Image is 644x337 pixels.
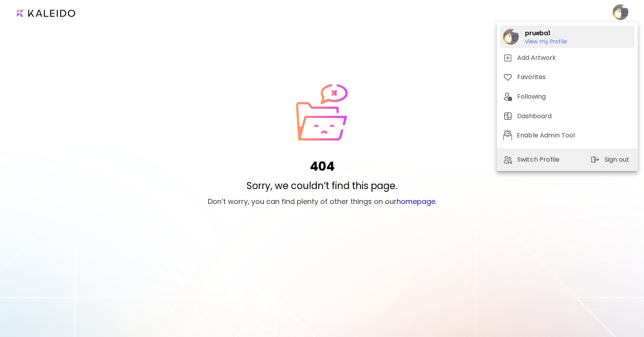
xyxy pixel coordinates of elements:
h5: Favorites [517,72,548,82]
p: Enable Admin Tool [517,131,577,140]
p: Switch Profile [517,155,562,164]
button: tabDashboard [500,108,635,124]
h5: Dashboard [517,112,554,121]
h6: View my Profile [525,38,567,45]
img: tab [503,92,512,101]
img: sign-out [590,155,600,164]
button: admintoolEnable Admin Tool [500,128,635,143]
button: tabFavorites [500,69,635,85]
img: admintool [503,130,512,141]
button: sign-outSign out [587,152,635,168]
img: tab [503,72,512,82]
button: tabFollowing [500,89,635,105]
img: tab [503,112,512,121]
h2: prueba1 [525,29,567,38]
img: tab [503,53,512,63]
button: tabAdd Artwork [500,50,635,66]
button: switch-profileSwitch Profile [500,152,566,168]
p: Sign out [604,155,631,164]
h5: Add Artwork [517,53,558,63]
h5: Following [517,92,548,101]
img: switch-profile [503,155,512,164]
